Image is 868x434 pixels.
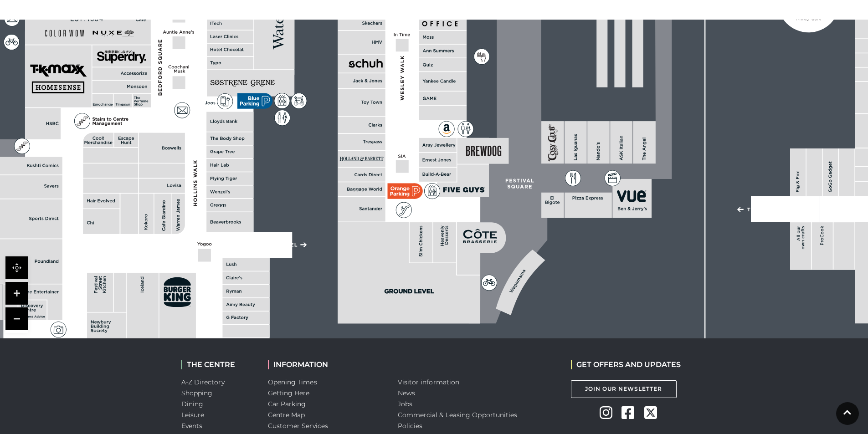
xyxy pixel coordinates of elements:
a: News [398,389,415,397]
a: Policies [398,422,423,430]
a: Commercial & Leasing Opportunities [398,411,518,419]
a: Opening Times [268,378,317,386]
a: Getting Here [268,389,310,397]
a: Jobs [398,400,412,408]
a: Shopping [181,389,213,397]
h2: THE CENTRE [181,360,254,369]
a: Events [181,422,203,430]
h2: INFORMATION [268,360,384,369]
a: Car Parking [268,400,306,408]
a: Join Our Newsletter [571,380,677,398]
a: Customer Services [268,422,329,430]
a: Leisure [181,411,205,419]
a: Centre Map [268,411,305,419]
a: A-Z Directory [181,378,225,386]
a: Visitor information [398,378,460,386]
a: Dining [181,400,204,408]
h2: GET OFFERS AND UPDATES [571,360,681,369]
